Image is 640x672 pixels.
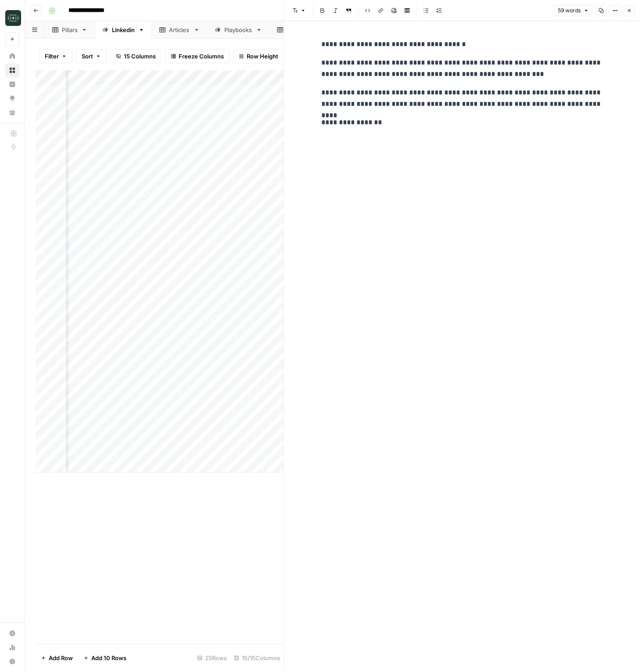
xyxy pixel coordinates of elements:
[247,52,278,61] span: Row Height
[5,640,19,654] a: Usage
[112,25,135,34] div: Linkedin
[270,21,334,39] a: Newsletter
[5,105,19,119] a: Your Data
[45,52,59,61] span: Filter
[78,651,132,665] button: Add 10 Rows
[207,21,270,39] a: Playbooks
[91,654,126,662] span: Add 10 Rows
[233,49,284,63] button: Row Height
[124,52,156,61] span: 15 Columns
[169,25,190,34] div: Articles
[5,10,21,26] img: Catalyst Logo
[82,52,93,61] span: Sort
[95,21,152,39] a: Linkedin
[179,52,224,61] span: Freeze Columns
[36,651,78,665] button: Add Row
[45,21,95,39] a: Pillars
[230,651,284,665] div: 15/15 Columns
[76,49,107,63] button: Sort
[152,21,207,39] a: Articles
[62,25,78,34] div: Pillars
[5,7,19,29] button: Workspace: Catalyst
[224,25,252,34] div: Playbooks
[5,91,19,105] a: Opportunities
[5,49,19,63] a: Home
[49,654,73,662] span: Add Row
[5,626,19,640] a: Settings
[39,49,72,63] button: Filter
[165,49,230,63] button: Freeze Columns
[5,654,19,668] button: Help + Support
[5,77,19,91] a: Insights
[110,49,162,63] button: 15 Columns
[194,651,230,665] div: 25 Rows
[554,5,593,16] button: 59 words
[5,63,19,77] a: Browse
[558,7,581,14] span: 59 words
